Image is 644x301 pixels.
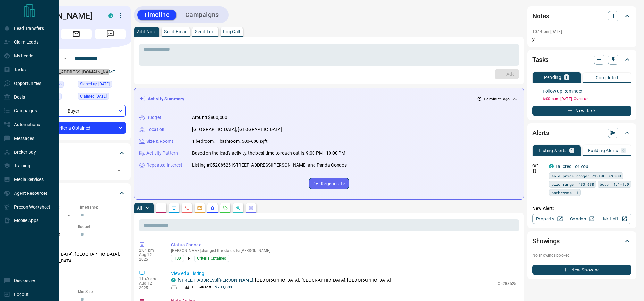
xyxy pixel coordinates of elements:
p: 0 [622,148,625,153]
p: 2:04 pm [139,248,162,253]
p: Aug 12 2025 [139,253,162,262]
p: 1 [191,284,194,290]
p: No showings booked [532,253,631,258]
div: Buyer [27,105,126,117]
div: Criteria Obtained [27,122,126,134]
p: 1 [565,75,568,80]
span: Claimed [DATE] [80,93,107,99]
p: 1 [571,148,573,153]
div: Showings [532,233,631,249]
span: sale price range: 719100,878900 [551,173,621,179]
div: condos.ca [549,164,554,168]
p: 10:14 pm [DATE] [532,30,562,34]
p: Min Size: [78,289,126,295]
p: Off [532,163,545,169]
h1: [PERSON_NAME] [27,11,99,21]
p: Add Note [137,30,156,34]
p: Listing #C5208525 [STREET_ADDRESS][PERSON_NAME] and Panda Condos [192,162,347,168]
button: Regenerate [309,178,349,189]
div: Criteria [27,185,126,201]
span: bathrooms: 1 [551,189,578,196]
span: beds: 1.1-1.9 [600,181,629,187]
p: Motivation: [27,270,126,275]
p: Activity Summary [148,96,184,102]
div: Tags [27,145,126,161]
div: Notes [532,8,631,24]
p: Send Text [195,30,215,34]
a: Condos [565,214,598,224]
p: Around $800,000 [192,114,227,121]
p: Pending [544,75,561,80]
p: C5208525 [498,281,516,287]
p: 598 sqft [197,284,211,290]
a: [STREET_ADDRESS][PERSON_NAME] [178,278,253,283]
p: [PERSON_NAME] changed the status for [PERSON_NAME] [171,248,516,253]
span: Message [95,29,126,39]
svg: Push Notification Only [532,169,537,173]
span: size range: 450,658 [551,181,594,187]
a: Tailored For You [556,164,588,169]
span: Criteria Obtained [197,255,226,262]
p: y [532,36,631,43]
span: Signed up [DATE] [80,81,110,87]
p: Viewed a Listing [171,270,516,277]
h2: Alerts [532,128,549,138]
button: Open [62,55,69,62]
div: condos.ca [108,13,113,18]
p: Based on the lead's activity, the best time to reach out is: 9:00 PM - 10:00 PM [192,150,345,157]
p: < a minute ago [483,96,510,102]
div: Sun Aug 10 2025 [78,81,126,90]
p: [GEOGRAPHIC_DATA], [GEOGRAPHIC_DATA], [GEOGRAPHIC_DATA] [27,249,126,266]
p: $799,000 [215,284,232,290]
p: Repeated Interest [146,162,182,168]
p: Follow up Reminder [543,88,582,95]
svg: Lead Browsing Activity [171,205,177,211]
button: Campaigns [179,10,225,20]
div: Activity Summary< a minute ago [139,93,519,105]
p: Timeframe: [78,204,126,210]
p: Location [146,126,164,133]
p: Activity Pattern [146,150,178,157]
p: Size & Rooms [146,138,174,145]
p: All [137,206,142,210]
svg: Opportunities [236,205,241,211]
p: Listing Alerts [539,148,567,153]
p: 11:49 am [139,277,162,281]
p: Areas Searched: [27,243,126,249]
svg: Agent Actions [248,205,254,211]
button: Open [114,166,123,175]
span: TBD [174,255,181,262]
div: condos.ca [171,278,176,282]
p: Send Email [164,30,187,34]
p: New Alert: [532,205,631,212]
p: Aug 12 2025 [139,281,162,290]
p: 1 [179,284,181,290]
a: Mr.Loft [598,214,631,224]
p: Budget: [78,224,126,229]
p: Budget [146,114,161,121]
button: Timeline [137,10,176,20]
p: [GEOGRAPHIC_DATA], [GEOGRAPHIC_DATA] [192,126,282,133]
h2: Showings [532,236,560,246]
h2: Tasks [532,55,548,65]
a: Property [532,214,565,224]
p: 1 bedroom, 1 bathroom, 500-600 sqft [192,138,268,145]
svg: Calls [184,205,189,211]
button: New Task [532,106,631,116]
p: 6:00 a.m. [DATE] - Overdue [543,96,631,102]
p: , [GEOGRAPHIC_DATA], [GEOGRAPHIC_DATA], [GEOGRAPHIC_DATA] [178,277,391,284]
span: Email [61,29,92,39]
h2: Notes [532,11,549,21]
button: New Showing [532,265,631,275]
div: Sun Aug 10 2025 [78,93,126,102]
div: Alerts [532,125,631,141]
p: Completed [596,75,618,80]
svg: Emails [197,205,202,211]
svg: Notes [159,205,164,211]
p: Building Alerts [588,148,618,153]
svg: Requests [223,205,228,211]
svg: Listing Alerts [210,205,215,211]
p: Log Call [223,30,240,34]
p: Status Change [171,242,516,248]
div: Tasks [532,52,631,67]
